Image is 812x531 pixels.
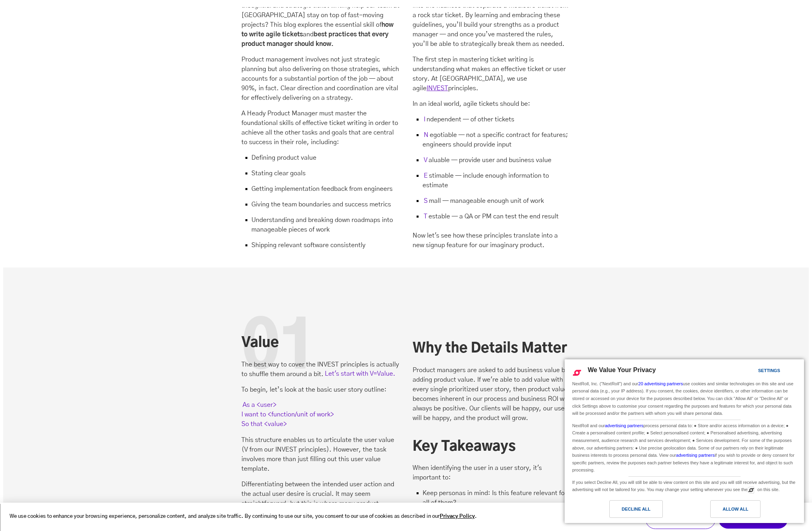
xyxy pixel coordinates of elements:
li: egotiable — not a specific contract for features; engineers should provide input [413,130,571,155]
mark: N [423,131,430,139]
p: Product managers are asked to add business value by adding product value. If we're able to add va... [413,365,571,423]
p: We use cookies to enhance your browsing experience, personalize content, and analyze site traffic... [10,512,477,521]
mark: V [423,156,429,164]
li: mall — manageable enough unit of work [413,196,571,212]
p: Product management involves not just strategic planning but also delivering on those strategies, ... [241,55,399,103]
mark: T [423,212,429,221]
p: The best way to cover the INVEST principles is actually to shuffle them around a bit. [241,360,399,379]
li: Stating clear goals [241,168,399,184]
strong: best practices that every product manager should know. [241,31,389,47]
div: NextRoll, Inc. ("NextRoll") and our use cookies and similar technologies on this site and use per... [571,379,798,418]
p: To begin, let’s look at the basic user story outline: [241,385,399,394]
span: We Value Your Privacy [588,367,656,373]
a: advertising partners [676,453,715,458]
li: Getting implementation feedback from engineers [241,184,399,200]
div: 01 [241,307,316,390]
p: Now let's see how these principles translate into a new signup feature for our imaginary product. [413,231,571,250]
li: Keep personas in mind: Is this feature relevant for all of them? [413,488,571,513]
h2: Why the Details Matter [413,340,571,357]
mark: Let's start with V=Value. [324,369,397,378]
a: INVEST [427,85,448,91]
li: estable — a QA or PM can test the end result [413,212,571,221]
li: Defining product value [241,153,399,168]
mark: S [423,196,429,205]
mark: E [423,171,429,180]
a: Privacy Policy [440,512,475,521]
mark: As a <user> I want to <function/unit of work> So that <value> [241,400,334,428]
li: stimable — include enough information to estimate [413,171,571,196]
p: This structure enables us to articulate the user value (V from our INVEST principles). However, t... [241,435,399,474]
div: Decline All [622,505,650,513]
p: Differentiating between the intended user action and the actual user desire is crucial. It may se... [241,479,399,518]
li: ndependent — of other tickets [413,115,571,130]
h2: Key Takeaways [413,438,571,456]
li: Understanding and breaking down roadmaps into manageable pieces of work [241,215,399,240]
a: Decline All [569,500,684,522]
li: Shipping relevant software consistently [241,240,399,250]
li: aluable — provide user and business value [413,155,571,171]
p: A Heady Product Manager must master the foundational skills of effective ticket writing in order ... [241,109,399,147]
li: Giving the team boundaries and success metrics [241,200,399,215]
div: Allow All [723,505,748,513]
p: When identifying the user in a user story, it's important to: [413,463,571,482]
a: Allow All [684,500,799,522]
div: NextRoll and our process personal data to: ● Store and/or access information on a device; ● Creat... [571,420,798,475]
div: Settings [758,366,780,375]
mark: I [423,115,427,124]
div: If you select Decline All, you will still be able to view content on this site and you will still... [571,477,798,494]
p: In an ideal world, agile tickets should be: [413,99,571,109]
a: 20 advertising partners [638,381,683,386]
h2: Value [241,335,399,352]
a: advertising partners [605,423,644,428]
p: The first step in mastering ticket writing is understanding what makes an effective ticket or use... [413,55,571,93]
a: Settings [744,364,763,379]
